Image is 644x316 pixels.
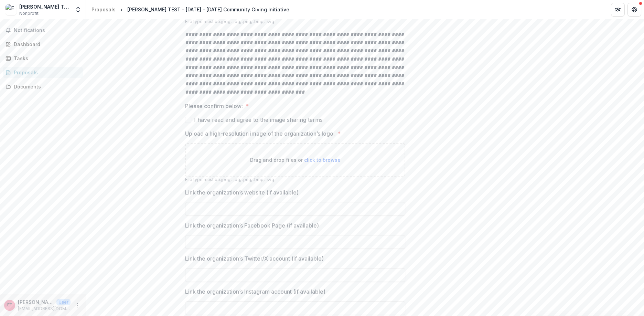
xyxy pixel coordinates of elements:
a: Dashboard [3,39,83,50]
div: [PERSON_NAME] TEST - [DATE] - [DATE] Community Giving Initiative [127,6,289,13]
p: File type must be .jpeg, .jpg, .png, .bmp, .svg [185,19,405,25]
p: User [56,299,71,305]
div: Tasks [14,55,77,62]
p: Link the organization’s Facebook Page (if available) [185,221,319,230]
p: Link the organization’s Twitter/X account (if available) [185,254,324,263]
button: More [73,301,82,309]
span: Notifications [14,28,80,33]
span: Nonprofit [19,10,39,17]
p: Drag and drop files or [250,156,341,164]
a: Tasks [3,53,83,64]
a: Proposals [89,4,118,14]
div: [PERSON_NAME] TEST [19,3,71,10]
img: Erendira TEST [6,4,17,15]
span: click to browse [304,157,341,163]
nav: breadcrumb [89,4,292,14]
span: I have read and agree to the image sharing terms [194,116,323,124]
button: Notifications [3,25,83,36]
div: Documents [14,83,77,90]
div: Dashboard [14,41,77,48]
div: Proposals [14,69,77,76]
p: [PERSON_NAME] [18,298,54,306]
p: [EMAIL_ADDRESS][DOMAIN_NAME] [18,306,71,312]
a: Proposals [3,67,83,78]
a: Documents [3,81,83,92]
button: Open entity switcher [73,3,83,17]
p: Link the organization’s Instagram account (if available) [185,287,325,296]
button: Get Help [627,3,641,17]
p: File type must be .jpeg, .jpg, .png, .bmp, .svg [185,177,405,183]
p: Upload a high-resolution image of the organization’s logo. [185,129,335,138]
div: Erendira Flores [7,303,12,307]
button: Partners [611,3,625,17]
div: Proposals [92,6,116,13]
p: Please confirm below: [185,102,243,110]
p: Link the organization’s website (if available) [185,188,299,197]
